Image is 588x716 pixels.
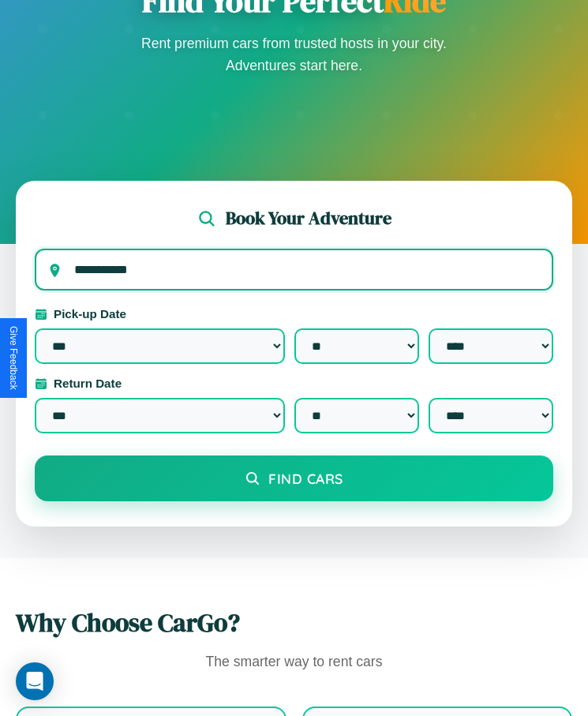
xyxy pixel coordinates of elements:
[16,662,54,700] div: Open Intercom Messenger
[16,650,572,675] p: The smarter way to rent cars
[137,32,452,77] p: Rent premium cars from trusted hosts in your city. Adventures start here.
[35,307,553,321] label: Pick-up Date
[35,377,553,390] label: Return Date
[16,605,572,640] h2: Why Choose CarGo?
[35,455,553,501] button: Find Cars
[8,326,19,390] div: Give Feedback
[226,206,391,231] h2: Book Your Adventure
